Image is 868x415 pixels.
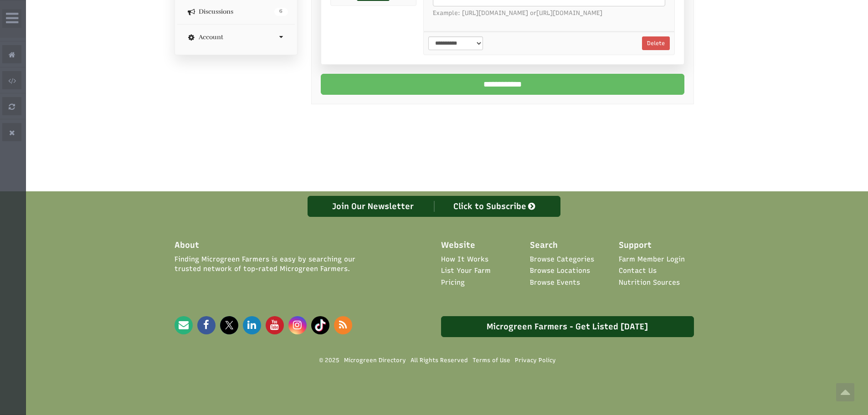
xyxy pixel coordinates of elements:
[441,316,694,337] a: Microgreen Farmers - Get Listed [DATE]
[530,255,594,264] a: Browse Categories
[311,316,329,334] img: Microgreen Directory Tiktok
[308,196,560,217] a: Join Our Newsletter Click to Subscribe
[411,356,468,364] span: All Rights Reserved
[530,266,590,276] a: Browse Locations
[536,9,602,17] span: [URL][DOMAIN_NAME]
[515,356,556,364] a: Privacy Policy
[434,201,556,212] div: Click to Subscribe
[619,266,657,276] a: Contact Us
[175,255,383,274] span: Finding Microgreen Farmers is easy by searching our trusted network of top-rated Microgreen Farmers.
[642,36,670,50] a: Delete
[184,8,288,15] a: 6 Discussions
[184,34,288,41] a: Account
[220,316,238,334] img: Microgreen Directory X
[441,278,465,287] a: Pricing
[6,11,18,26] i: Wide Admin Panel
[428,36,483,50] select: select-1
[441,240,475,251] span: Website
[530,278,580,287] a: Browse Events
[530,240,558,251] span: Search
[619,278,680,287] a: Nutrition Sources
[319,357,339,364] span: © 2025
[441,255,488,264] a: How It Works
[619,240,652,251] span: Support
[313,201,434,212] div: Join Our Newsletter
[175,240,199,251] span: About
[274,8,288,16] span: 6
[433,9,665,17] span: Example: [URL][DOMAIN_NAME] or
[619,255,685,264] a: Farm Member Login
[344,356,406,364] a: Microgreen Directory
[473,356,510,364] a: Terms of Use
[441,266,491,276] a: List Your Farm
